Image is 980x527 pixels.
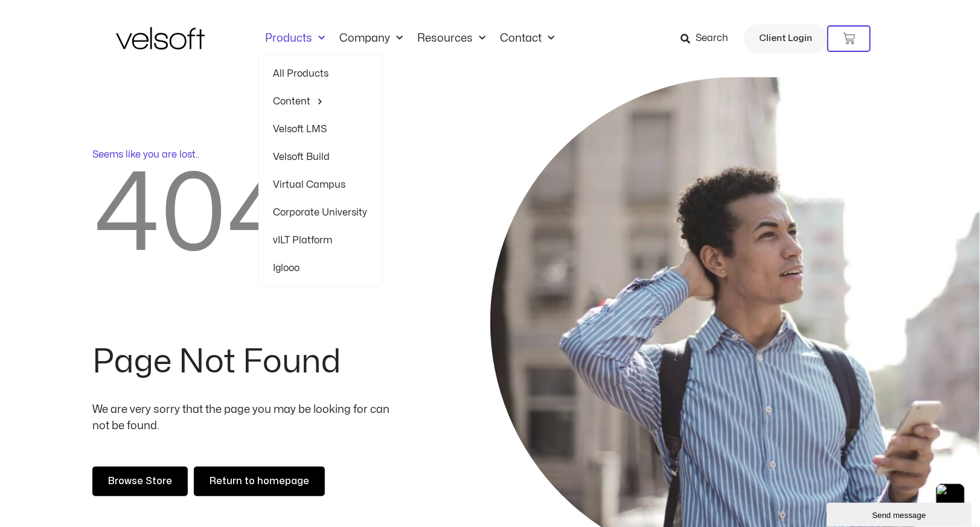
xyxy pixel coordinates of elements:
[681,28,737,49] a: Search
[274,60,368,88] a: All Products
[411,32,493,45] a: ResourcesMenu Toggle
[696,31,728,46] span: Search
[116,27,205,50] img: Velsoft Training Materials
[827,500,974,527] iframe: chat widget
[493,32,562,45] a: ContactMenu Toggle
[92,467,188,497] a: Browse Store
[274,115,368,143] a: Velsoft LMS
[210,474,309,490] span: Return to homepage
[274,171,368,199] a: Virtual Campus
[274,88,368,115] a: ContentMenu Toggle
[744,24,827,53] a: Client Login
[274,226,368,254] a: vILT Platform
[759,31,812,46] span: Client Login
[274,143,368,171] a: Velsoft Build
[258,32,333,45] a: ProductsMenu Toggle
[274,199,368,226] a: Corporate University
[274,254,368,282] a: Iglooo
[258,54,383,287] ul: ProductsMenu Toggle
[92,401,398,434] p: We are very sorry that the page you may be looking for can not be found.
[92,162,398,270] h2: 404
[194,467,325,497] a: Return to homepage
[92,147,398,162] p: Seems like you are lost..
[333,32,411,45] a: CompanyMenu Toggle
[92,346,398,378] h2: Page Not Found
[108,474,172,490] span: Browse Store
[258,32,562,45] nav: Menu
